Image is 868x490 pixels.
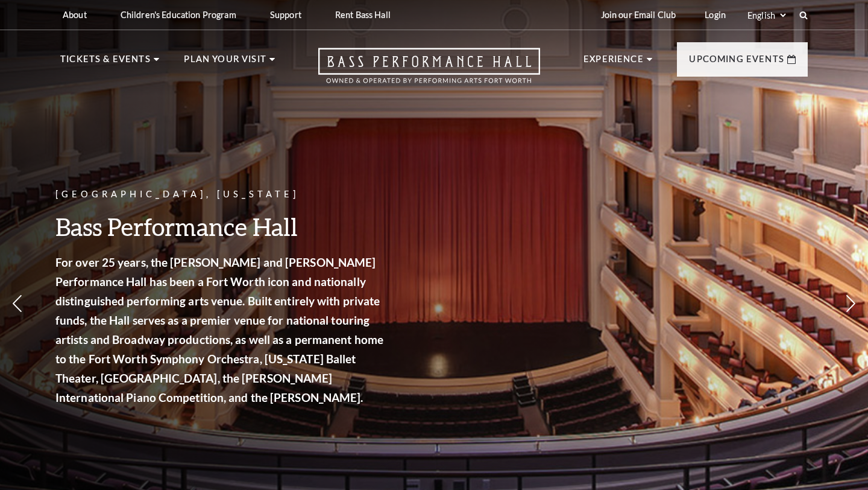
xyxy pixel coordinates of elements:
[335,10,391,20] p: Rent Bass Hall
[121,10,236,20] p: Children's Education Program
[583,52,644,74] p: Experience
[55,211,387,242] h3: Bass Performance Hall
[270,10,301,20] p: Support
[63,10,87,20] p: About
[184,52,266,74] p: Plan Your Visit
[689,52,784,74] p: Upcoming Events
[745,10,788,21] select: Select:
[55,255,383,404] strong: For over 25 years, the [PERSON_NAME] and [PERSON_NAME] Performance Hall has been a Fort Worth ico...
[60,52,151,74] p: Tickets & Events
[55,187,387,202] p: [GEOGRAPHIC_DATA], [US_STATE]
